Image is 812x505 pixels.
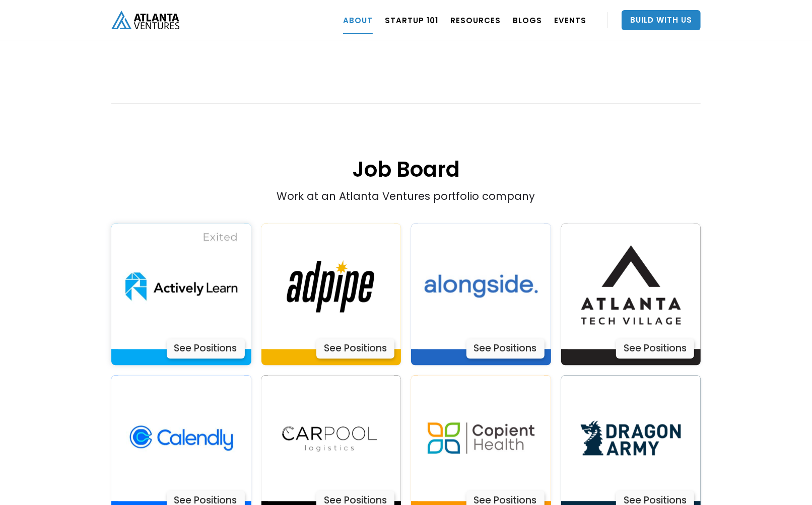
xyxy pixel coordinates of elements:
[450,6,501,34] a: RESOURCES
[118,375,244,501] img: Actively Learn
[561,224,701,366] a: Actively LearnSee Positions
[343,6,373,34] a: ABOUT
[111,224,251,366] a: Actively LearnSee Positions
[411,224,551,366] a: Actively LearnSee Positions
[622,10,701,30] a: Build With Us
[268,375,394,501] img: Actively Learn
[513,6,542,34] a: BLOGS
[616,338,694,358] div: See Positions
[568,224,694,349] img: Actively Learn
[418,375,544,501] img: Actively Learn
[167,338,245,358] div: See Positions
[568,375,694,501] img: Actively Learn
[111,105,701,184] h1: Job Board
[316,338,394,358] div: See Positions
[118,224,244,349] img: Actively Learn
[261,224,401,366] a: Actively LearnSee Positions
[418,224,544,349] img: Actively Learn
[554,6,586,34] a: EVENTS
[466,338,545,358] div: See Positions
[385,6,438,34] a: Startup 101
[268,224,394,349] img: Actively Learn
